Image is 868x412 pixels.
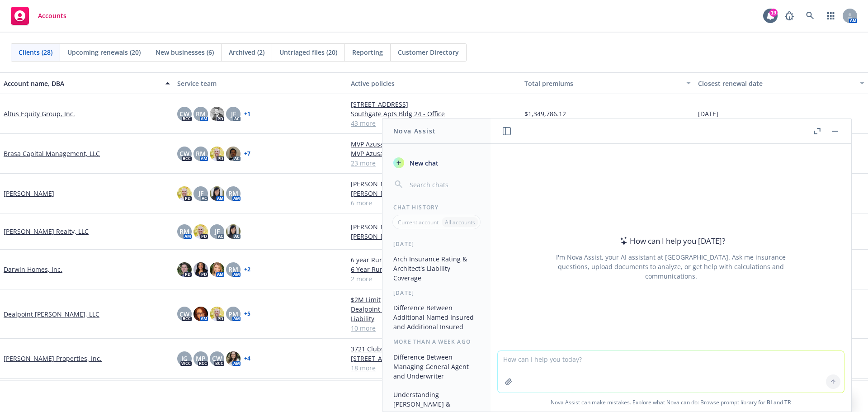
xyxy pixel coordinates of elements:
[390,155,483,171] button: New chat
[4,265,62,274] a: Darwin Homes, Inc.
[4,309,99,319] a: Dealpoint [PERSON_NAME], LLC
[196,149,206,158] span: RM
[390,251,483,285] button: Arch Insurance Rating & Architect's Liability Coverage
[698,109,718,118] span: [DATE]
[351,232,517,241] a: [PERSON_NAME] Realty, LLC - General Liability
[228,309,238,319] span: PM
[351,189,517,198] a: [PERSON_NAME] - Commercial Package
[351,323,517,333] a: 10 more
[193,262,208,277] img: photo
[544,252,798,281] div: I'm Nova Assist, your AI assistant at [GEOGRAPHIC_DATA]. Ask me insurance questions, upload docum...
[822,7,840,25] a: Switch app
[4,109,75,118] a: Altus Equity Group, Inc.
[38,12,66,19] span: Accounts
[210,262,224,277] img: photo
[351,109,517,118] a: Southgate Apts Bldg 24 - Office
[398,47,459,57] span: Customer Directory
[784,398,791,406] a: TR
[382,204,491,211] div: Chat History
[67,47,141,57] span: Upcoming renewals (20)
[244,111,250,117] a: + 1
[351,79,517,88] div: Active policies
[196,109,206,118] span: RM
[801,7,819,25] a: Search
[351,304,517,323] a: Dealpoint [PERSON_NAME], LLC - General Partnership Liability
[351,295,517,304] a: $2M Limit
[215,227,220,236] span: JF
[210,307,224,321] img: photo
[210,186,224,201] img: photo
[617,235,725,247] div: How can I help you [DATE]?
[244,151,250,156] a: + 7
[4,354,102,363] a: [PERSON_NAME] Properties, Inc.
[351,139,517,149] a: MVP Azusa Foothill LLC | Excess $1M x $5M
[179,149,189,158] span: CW
[181,354,188,363] span: JG
[382,338,491,346] div: More than a week ago
[351,158,517,168] a: 23 more
[398,218,439,226] p: Current account
[351,118,517,128] a: 43 more
[226,351,241,366] img: photo
[351,149,517,158] a: MVP Azusa Foothill LLC
[351,363,517,373] a: 18 more
[390,350,483,384] button: Difference Between Managing General Agent and Underwriter
[177,79,344,88] div: Service team
[351,255,517,265] a: 6 year Run Off
[198,189,203,198] span: JF
[196,354,206,363] span: MP
[226,224,241,239] img: photo
[390,300,483,334] button: Difference Between Additional Named Insured and Additional Insured
[351,198,517,208] a: 6 more
[351,222,517,232] a: [PERSON_NAME] Realty, LLC - Commercial Property
[244,311,250,317] a: + 5
[244,267,250,272] a: + 2
[4,149,100,158] a: Brasa Capital Management, LLC
[231,109,236,118] span: JF
[445,218,475,226] p: All accounts
[521,72,694,94] button: Total premiums
[351,344,517,354] a: 3721 Clubside
[352,47,383,57] span: Reporting
[177,262,192,277] img: photo
[19,47,52,57] span: Clients (28)
[524,109,566,118] span: $1,349,786.12
[351,274,517,284] a: 2 more
[769,9,778,17] div: 19
[382,240,491,248] div: [DATE]
[351,265,517,274] a: 6 Year Run Off
[229,47,264,57] span: Archived (2)
[351,354,517,363] a: [STREET_ADDRESS]
[210,147,224,161] img: photo
[351,99,517,109] a: [STREET_ADDRESS]
[179,227,189,236] span: RM
[382,289,491,297] div: [DATE]
[408,178,480,191] input: Search chats
[524,79,681,88] div: Total premiums
[174,72,347,94] button: Service team
[4,227,89,236] a: [PERSON_NAME] Realty, LLC
[156,47,214,57] span: New businesses (6)
[767,398,772,406] a: BI
[393,126,436,136] h1: Nova Assist
[228,189,238,198] span: RM
[177,186,192,201] img: photo
[7,3,70,28] a: Accounts
[228,265,238,274] span: RM
[4,79,160,88] div: Account name, DBA
[210,107,224,121] img: photo
[698,79,854,88] div: Closest renewal date
[179,309,189,319] span: CW
[212,354,222,363] span: CW
[193,224,208,239] img: photo
[494,393,848,412] span: Nova Assist can make mistakes. Explore what Nova can do: Browse prompt library for and
[408,158,439,168] span: New chat
[780,7,798,25] a: Report a Bug
[193,307,208,321] img: photo
[351,179,517,189] a: [PERSON_NAME] - Commercial Umbrella
[179,109,189,118] span: CW
[226,147,241,161] img: photo
[244,356,250,361] a: + 4
[279,47,337,57] span: Untriaged files (20)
